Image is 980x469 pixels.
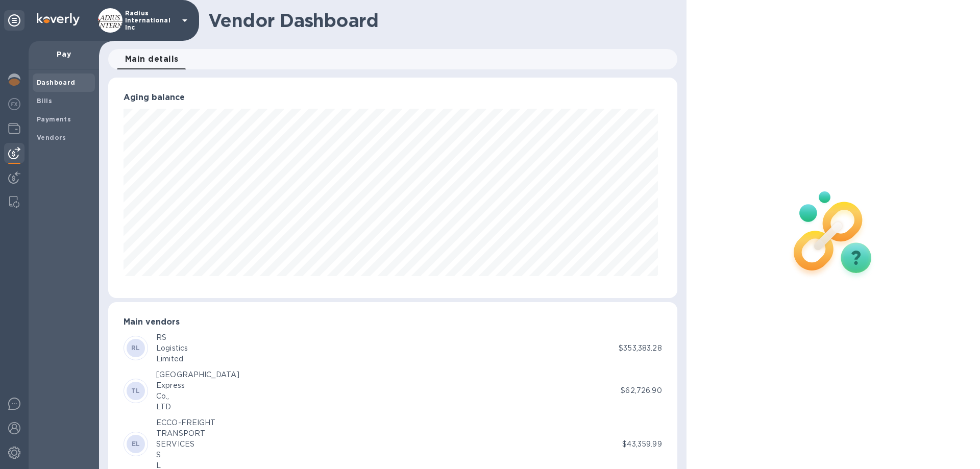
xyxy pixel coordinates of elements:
[37,97,52,105] b: Bills
[156,450,216,460] div: S
[156,332,188,343] div: RS
[124,93,662,103] h3: Aging balance
[37,115,71,123] b: Payments
[619,343,661,354] p: $353,383.28
[125,10,176,31] p: Radius International Inc
[37,79,76,86] b: Dashboard
[125,52,179,66] span: Main details
[208,10,670,31] h1: Vendor Dashboard
[132,440,140,448] b: EL
[124,317,662,327] h3: Main vendors
[622,439,661,450] p: $43,359.99
[156,428,216,439] div: TRANSPORT
[4,10,24,31] div: Unpin categories
[156,380,239,391] div: Express
[37,13,80,26] img: Logo
[37,134,66,141] b: Vendors
[8,122,20,135] img: Wallets
[156,402,239,412] div: LTD
[156,439,216,450] div: SERVICES
[156,354,188,364] div: Limited
[156,417,216,428] div: ECCO-FREIGHT
[621,385,661,396] p: $62,726.90
[156,391,239,402] div: Co.,
[156,369,239,380] div: [GEOGRAPHIC_DATA]
[156,343,188,354] div: Logistics
[8,98,20,110] img: Foreign exchange
[37,49,91,59] p: Pay
[131,387,140,394] b: TL
[131,344,140,352] b: RL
